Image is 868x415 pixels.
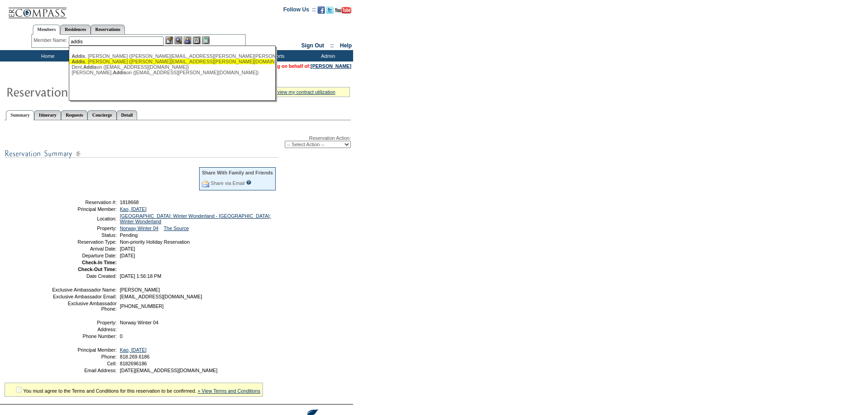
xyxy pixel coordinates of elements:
div: Dent, on ([EMAIL_ADDRESS][DOMAIN_NAME]) [72,64,272,70]
span: [EMAIL_ADDRESS][DOMAIN_NAME] [120,294,202,299]
a: Follow us on Twitter [326,9,334,15]
a: [PERSON_NAME] [311,63,351,69]
img: View [175,36,182,44]
img: subTtlResSummary.gif [5,148,278,159]
a: Itinerary [34,110,61,120]
a: Reservations [91,25,125,34]
td: Follow Us :: [283,5,316,16]
div: , [PERSON_NAME] ([PERSON_NAME][EMAIL_ADDRESS][PERSON_NAME][PERSON_NAME][DOMAIN_NAME]) [72,53,272,59]
td: Departure Date: [51,253,117,258]
img: Reservations [193,36,200,44]
span: [DATE] [120,253,135,258]
td: Reservation Type: [51,239,117,245]
td: Property: [51,225,117,231]
td: Exclusive Ambassador Email: [51,294,117,299]
img: Follow us on Twitter [326,6,334,14]
span: You must agree to the Terms and Conditions for this reservation to be confirmed. [23,388,196,394]
span: 0 [120,333,123,339]
td: Email Address: [51,368,117,373]
a: Summary [6,110,34,120]
a: » view my contract utilization [273,89,335,95]
a: Sign Out [301,42,324,49]
span: Addis [83,64,97,70]
div: Reservation Action: [5,135,351,148]
a: Concierge [87,110,116,120]
td: Admin [301,50,353,61]
a: Kao, [DATE] [120,347,146,353]
a: Norway Winter 04 [120,225,159,231]
span: 8182696186 [120,361,147,366]
td: Home [21,50,73,61]
span: [PHONE_NUMBER] [120,303,164,309]
td: Arrival Date: [51,246,117,251]
td: Reservation #: [51,200,117,205]
img: Subscribe to our YouTube Channel [335,7,351,14]
span: Addis [72,53,85,59]
td: Phone Number: [51,333,117,339]
td: Principal Member: [51,347,117,353]
img: Become our fan on Facebook [318,6,325,14]
a: Detail [117,110,138,120]
img: b_edit.gif [165,36,173,44]
strong: Check-Out Time: [78,266,117,272]
a: Members [33,25,61,35]
td: Status: [51,232,117,238]
span: Addis [113,70,127,75]
td: Date Created: [51,273,117,279]
span: [PERSON_NAME] [120,287,160,292]
span: [DATE] 1:56:18 PM [120,273,161,279]
img: Impersonate [184,36,191,44]
span: Norway Winter 04 [120,320,159,325]
td: Address: [51,327,117,332]
span: Addis [72,59,85,64]
a: Requests [61,110,87,120]
a: Share via Email [211,180,245,186]
span: 1818668 [120,200,139,205]
img: b_calculator.gif [202,36,210,44]
div: Share With Family and Friends [202,170,273,175]
a: Residences [60,25,91,34]
span: Non-priority Holiday Reservation [120,239,190,245]
div: Member Name: [34,36,69,44]
a: The Source [164,225,189,231]
span: :: [330,42,334,49]
input: What is this? [246,180,252,185]
td: Location: [51,213,117,224]
span: Pending [120,232,138,238]
strong: Check-In Time: [82,260,117,265]
div: [PERSON_NAME], on ([EMAIL_ADDRESS][PERSON_NAME][DOMAIN_NAME]) [72,70,272,75]
span: You are acting on behalf of: [247,63,351,69]
div: , [PERSON_NAME] ([PERSON_NAME][EMAIL_ADDRESS][PERSON_NAME][DOMAIN_NAME]) [72,59,272,64]
td: Property: [51,320,117,325]
a: [GEOGRAPHIC_DATA]: Winter Wonderland - [GEOGRAPHIC_DATA]: Winter Wonderland [120,213,271,224]
span: [DATE][EMAIL_ADDRESS][DOMAIN_NAME] [120,368,217,373]
a: Help [340,42,352,49]
a: Become our fan on Facebook [318,9,325,15]
td: Cell: [51,361,117,366]
td: Exclusive Ambassador Phone: [51,301,117,312]
td: Exclusive Ambassador Name: [51,287,117,292]
a: Subscribe to our YouTube Channel [335,9,351,15]
td: Phone: [51,354,117,359]
td: Principal Member: [51,206,117,212]
a: Kao, [DATE] [120,206,146,212]
a: » View Terms and Conditions [198,388,261,394]
img: Reservaton Summary [6,82,188,101]
span: 818.269.6186 [120,354,149,359]
span: [DATE] [120,246,135,251]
